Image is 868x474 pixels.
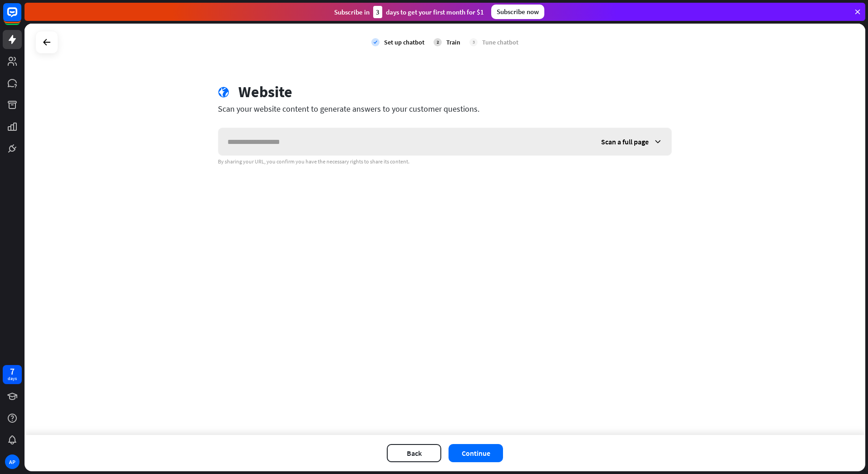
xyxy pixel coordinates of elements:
div: Subscribe in days to get your first month for $1 [334,6,484,18]
div: Train [446,38,460,46]
div: 2 [434,38,442,46]
div: days [8,375,17,382]
div: Set up chatbot [384,38,424,46]
div: Subscribe now [491,5,544,19]
div: 3 [373,6,382,18]
div: Website [238,83,292,101]
button: Continue [449,444,503,462]
div: Tune chatbot [482,38,518,46]
div: 3 [469,38,478,46]
a: 7 days [3,365,22,384]
div: AP [5,454,20,469]
div: By sharing your URL, you confirm you have the necessary rights to share its content. [218,158,672,165]
i: globe [218,87,229,98]
span: Scan a full page [601,137,649,146]
i: check [371,38,380,46]
div: Scan your website content to generate answers to your customer questions. [218,104,672,114]
button: Back [387,444,441,462]
div: 7 [10,367,15,375]
button: Open LiveChat chat widget [7,4,35,31]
